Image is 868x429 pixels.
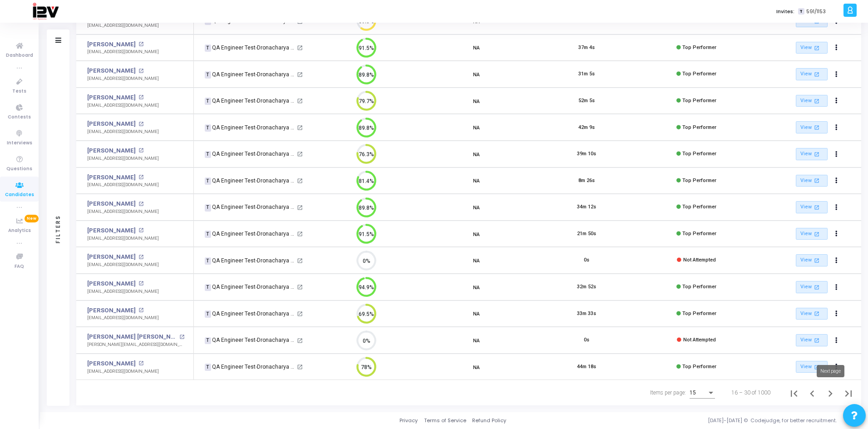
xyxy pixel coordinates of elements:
a: [PERSON_NAME] [87,40,136,49]
span: NA [473,282,480,291]
mat-icon: open_in_new [813,177,821,184]
span: FAQ [15,263,24,271]
span: T [205,98,211,105]
span: Not Attempted [683,337,716,343]
mat-icon: open_in_new [297,364,303,370]
span: Interviews [7,139,32,147]
mat-icon: open_in_new [138,308,143,313]
a: View [796,148,828,160]
span: NA [473,336,480,345]
div: QA Engineer Test-Dronacharya College of Engineering 2026 [205,283,295,291]
div: Filters [54,179,62,279]
a: [PERSON_NAME] [87,146,136,155]
div: [EMAIL_ADDRESS][DOMAIN_NAME] [87,182,159,188]
span: Dashboard [6,52,33,59]
button: Previous page [803,384,821,402]
span: T [205,178,211,185]
div: QA Engineer Test-Dronacharya College of Engineering 2026 [205,177,295,185]
span: NA [473,149,480,158]
mat-icon: open_in_new [297,338,303,344]
span: Top Performer [682,311,716,316]
span: NA [473,70,480,79]
a: [PERSON_NAME] [87,119,136,128]
a: [PERSON_NAME] [87,66,136,75]
button: Actions [830,334,843,347]
span: NA [473,256,480,265]
mat-icon: open_in_new [813,256,821,264]
mat-select: Items per page: [690,390,715,396]
mat-icon: open_in_new [138,202,143,207]
mat-icon: open_in_new [297,205,303,211]
mat-icon: open_in_new [138,42,143,47]
button: Actions [830,227,843,240]
mat-icon: open_in_new [297,72,303,78]
a: View [796,334,828,346]
div: Next page [817,365,844,377]
a: View [796,228,828,240]
div: [EMAIL_ADDRESS][DOMAIN_NAME] [87,128,159,135]
a: [PERSON_NAME] [87,359,136,368]
span: T [205,311,211,318]
a: View [796,201,828,213]
span: Candidates [5,191,34,199]
div: 16 – 30 of 1000 [731,389,770,397]
mat-icon: open_in_new [297,45,303,51]
a: View [796,95,828,107]
span: T [205,284,211,291]
div: 8m 26s [578,177,595,185]
span: T [205,337,211,345]
div: QA Engineer Test-Dronacharya College of Engineering 2026 [205,44,295,52]
button: Actions [830,254,843,267]
button: Actions [830,121,843,134]
div: 33m 33s [577,310,596,318]
div: QA Engineer Test-Dronacharya College of Engineering 2026 [205,203,295,211]
div: 34m 12s [577,203,596,211]
a: View [796,175,828,187]
span: Top Performer [682,124,716,130]
a: View [796,68,828,80]
div: QA Engineer Test-Dronacharya College of Engineering 2026 [205,256,295,265]
span: T [205,204,211,212]
span: T [205,364,211,371]
mat-icon: open_in_new [138,95,143,100]
span: Top Performer [682,231,716,237]
span: Analytics [8,227,31,235]
div: QA Engineer Test-Dronacharya College of Engineering 2026 [205,70,295,79]
mat-icon: open_in_new [179,335,184,340]
a: [PERSON_NAME] [87,226,136,235]
button: First page [785,384,803,402]
a: [PERSON_NAME] [87,93,136,102]
label: Invites: [776,8,794,15]
span: Tests [12,88,26,95]
mat-icon: open_in_new [138,148,143,153]
a: View [796,42,828,54]
div: 0s [584,256,589,264]
div: 32m 52s [577,283,596,291]
button: Last page [839,384,858,402]
span: 591/1153 [806,8,826,15]
a: View [796,121,828,133]
div: [DATE]-[DATE] © Codejudge, for better recruitment. [506,417,857,424]
span: New [25,215,39,222]
span: T [205,44,211,52]
button: Actions [830,68,843,81]
div: QA Engineer Test-Dronacharya College of Engineering 2026 [205,150,295,158]
mat-icon: open_in_new [138,281,143,286]
mat-icon: open_in_new [297,311,303,317]
div: 21m 50s [577,230,596,238]
button: Actions [830,41,843,54]
img: logo [32,2,59,20]
span: Top Performer [682,284,716,290]
mat-icon: open_in_new [813,44,821,52]
mat-icon: open_in_new [297,178,303,184]
div: [EMAIL_ADDRESS][DOMAIN_NAME] [87,208,159,215]
a: View [796,308,828,320]
div: 37m 4s [578,44,595,52]
div: 0s [584,336,589,344]
button: Actions [830,148,843,161]
mat-icon: open_in_new [813,70,821,78]
mat-icon: open_in_new [297,151,303,157]
span: T [205,257,211,265]
div: [EMAIL_ADDRESS][DOMAIN_NAME] [87,22,159,29]
div: [EMAIL_ADDRESS][DOMAIN_NAME] [87,261,159,268]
